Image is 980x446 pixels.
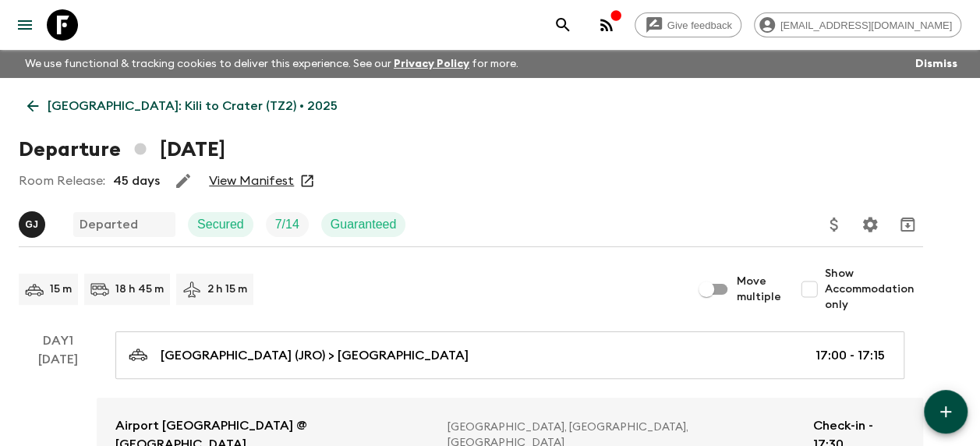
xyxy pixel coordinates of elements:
h1: Departure [DATE] [19,134,225,165]
p: We use functional & tracking cookies to deliver this experience. See our for more. [19,50,525,78]
p: Day 1 [19,331,97,350]
a: View Manifest [209,173,294,189]
div: Secured [188,212,253,237]
div: Trip Fill [266,212,309,237]
span: [EMAIL_ADDRESS][DOMAIN_NAME] [772,19,961,31]
a: Give feedback [635,12,741,37]
p: 18 h 45 m [115,281,164,297]
a: [GEOGRAPHIC_DATA]: Kili to Crater (TZ2) • 2025 [19,90,346,122]
span: Show Accommodation only [825,266,923,313]
button: Dismiss [911,53,961,75]
span: Give feedback [659,19,741,31]
p: 2 h 15 m [207,281,247,297]
span: Gerald John [19,216,48,228]
button: Settings [854,209,886,240]
p: 15 m [50,281,72,297]
a: [GEOGRAPHIC_DATA] (JRO) > [GEOGRAPHIC_DATA]17:00 - 17:15 [115,331,904,379]
p: 45 days [113,172,160,190]
a: Privacy Policy [394,58,469,69]
p: 7 / 14 [275,215,299,234]
button: menu [9,9,41,41]
p: Guaranteed [331,215,397,234]
p: [GEOGRAPHIC_DATA] (JRO) > [GEOGRAPHIC_DATA] [161,346,469,365]
button: Archive (Completed, Cancelled or Unsynced Departures only) [892,209,923,240]
p: Room Release: [19,172,105,190]
p: [GEOGRAPHIC_DATA]: Kili to Crater (TZ2) • 2025 [48,97,338,115]
div: [EMAIL_ADDRESS][DOMAIN_NAME] [754,12,961,37]
p: 17:00 - 17:15 [815,346,885,365]
p: Secured [197,215,244,234]
button: search adventures [547,9,578,41]
button: Update Price, Early Bird Discount and Costs [819,209,850,240]
span: Move multiple [737,274,781,305]
p: Departed [80,215,138,234]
